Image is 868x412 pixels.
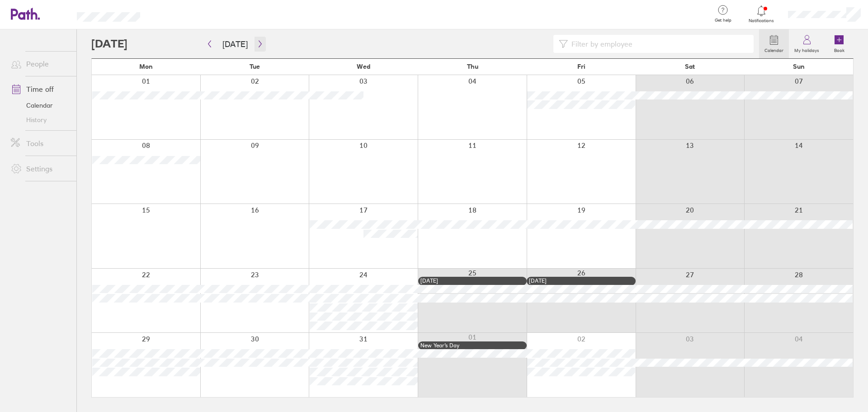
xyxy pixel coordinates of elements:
[4,134,76,152] a: Tools
[139,63,153,70] span: Mon
[420,342,525,349] div: New Year’s Day
[789,29,825,58] a: My holidays
[467,63,478,70] span: Thu
[685,63,695,70] span: Sat
[250,63,260,70] span: Tue
[357,63,370,70] span: Wed
[4,160,76,178] a: Settings
[759,45,789,53] label: Calendar
[4,113,76,127] a: History
[747,5,776,24] a: Notifications
[4,98,76,113] a: Calendar
[708,18,738,23] span: Get help
[215,37,255,52] button: [DATE]
[793,63,805,70] span: Sun
[529,278,633,284] div: [DATE]
[789,45,825,53] label: My holidays
[759,29,789,58] a: Calendar
[825,29,854,58] a: Book
[4,55,76,73] a: People
[577,63,585,70] span: Fri
[4,80,76,98] a: Time off
[568,35,748,52] input: Filter by employee
[747,18,776,24] span: Notifications
[420,278,525,284] div: [DATE]
[829,45,850,53] label: Book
